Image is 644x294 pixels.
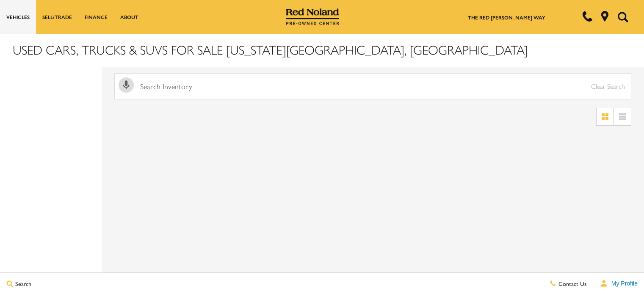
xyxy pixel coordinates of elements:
[286,8,339,25] img: Red Noland Pre-Owned
[593,273,644,294] button: user-profile-menu
[13,279,31,288] span: Search
[286,11,339,20] a: Red Noland Pre-Owned
[119,77,134,93] svg: Click to toggle on voice search
[556,279,586,288] span: Contact Us
[614,0,631,33] button: Open the search field
[114,73,631,99] input: Search Inventory
[468,14,545,21] a: The Red [PERSON_NAME] Way
[608,280,638,287] span: My Profile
